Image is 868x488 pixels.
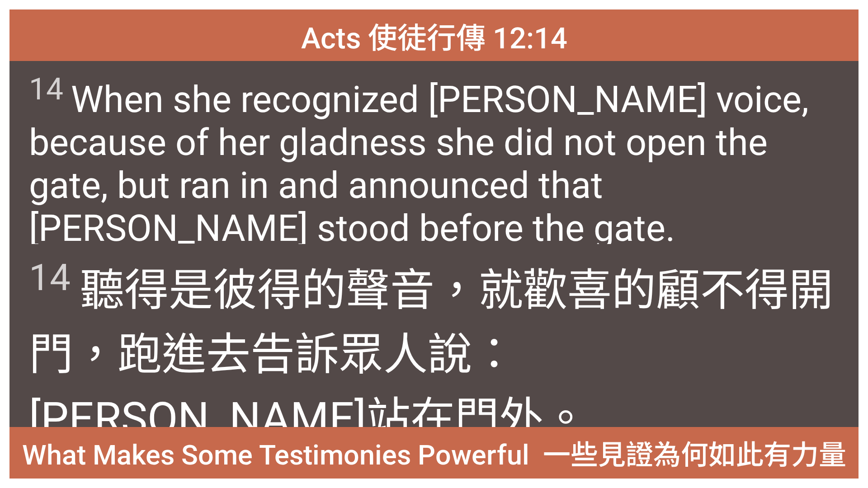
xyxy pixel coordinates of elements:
[455,393,588,445] wg2476: 門
[301,14,567,57] span: Acts 使徒行傳 12:14
[29,328,588,445] wg1532: 告訴
[29,264,833,445] wg4074: 的聲音
[29,264,833,445] wg5456: ，就歡喜
[29,328,588,445] wg455: 門
[29,256,71,299] sup: 14
[366,393,588,445] wg4074: 站在
[29,264,833,445] wg455: 開
[543,393,588,445] wg4253: 。
[22,432,846,473] span: What Makes Some Testimonies Powerful 一些見證為何如此有力量
[29,71,63,107] sup: 14
[29,264,833,445] wg1921: 是彼得
[29,71,839,250] span: When she recognized [PERSON_NAME] voice, because of her gladness she did not open the gate, but r...
[29,328,588,445] wg4440: ，跑進去
[29,264,833,445] wg5479: 的顧不得
[29,254,839,446] span: 聽得
[499,393,588,445] wg4440: 外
